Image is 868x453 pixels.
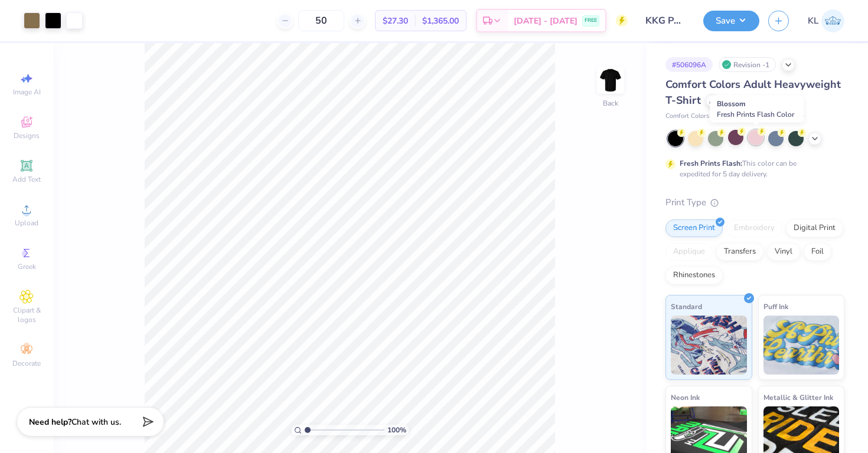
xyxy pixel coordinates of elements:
span: FREE [585,17,597,25]
span: Standard [671,300,702,313]
span: Add Text [12,175,41,184]
div: Print Type [665,196,844,209]
a: KL [808,9,844,32]
span: 100 % [387,425,406,435]
span: Upload [15,218,38,228]
span: $1,365.00 [422,15,459,27]
div: Blossom [710,96,804,123]
div: Embroidery [726,219,782,237]
span: KL [808,14,818,28]
span: Clipart & logos [6,306,47,324]
div: This color can be expedited for 5 day delivery. [680,158,825,179]
div: Digital Print [786,219,843,237]
strong: Fresh Prints Flash: [680,159,742,168]
div: Revision -1 [719,57,776,72]
div: # 506096A [665,57,713,72]
button: Save [703,11,759,31]
div: Screen Print [665,219,723,237]
img: Back [599,68,622,92]
span: $27.30 [383,15,408,27]
div: Back [603,98,618,109]
span: Metallic & Glitter Ink [763,391,833,403]
span: Neon Ink [671,391,700,403]
span: Designs [14,131,40,140]
input: Untitled Design [637,9,694,32]
span: Comfort Colors [665,111,709,122]
span: Decorate [12,359,41,368]
span: Image AI [13,87,41,97]
span: Greek [18,262,36,271]
div: Applique [665,243,713,261]
div: Foil [804,243,831,261]
div: Vinyl [767,243,800,261]
div: Transfers [716,243,763,261]
div: Rhinestones [665,267,723,284]
span: Comfort Colors Adult Heavyweight T-Shirt [665,77,841,107]
input: – – [298,10,344,31]
img: Standard [671,316,747,375]
span: Puff Ink [763,300,788,313]
strong: Need help? [29,416,71,428]
img: Katelyn Lizano [821,9,844,32]
img: Puff Ink [763,316,840,375]
span: [DATE] - [DATE] [514,15,577,27]
span: Chat with us. [71,416,121,428]
span: Fresh Prints Flash Color [717,110,794,119]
